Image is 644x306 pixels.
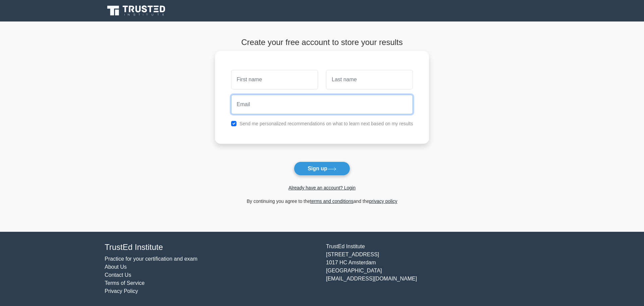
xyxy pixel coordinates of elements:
a: Already have an account? Login [288,185,356,190]
div: By continuing you agree to the and the [211,197,433,205]
a: terms and conditions [310,199,354,204]
label: Send me personalized recommendations on what to learn next based on my results [239,121,413,126]
h4: Create your free account to store your results [215,38,429,47]
a: Practice for your certification and exam [105,256,198,262]
input: Last name [326,70,413,89]
input: First name [231,70,318,89]
a: privacy policy [369,199,397,204]
input: Email [231,95,413,114]
a: Contact Us [105,272,131,278]
div: TrustEd Institute [STREET_ADDRESS] 1017 HC Amsterdam [GEOGRAPHIC_DATA] [EMAIL_ADDRESS][DOMAIN_NAME] [322,243,543,295]
h4: TrustEd Institute [105,243,318,252]
a: About Us [105,264,127,270]
button: Sign up [294,162,350,176]
a: Privacy Policy [105,288,138,294]
a: Terms of Service [105,280,145,286]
